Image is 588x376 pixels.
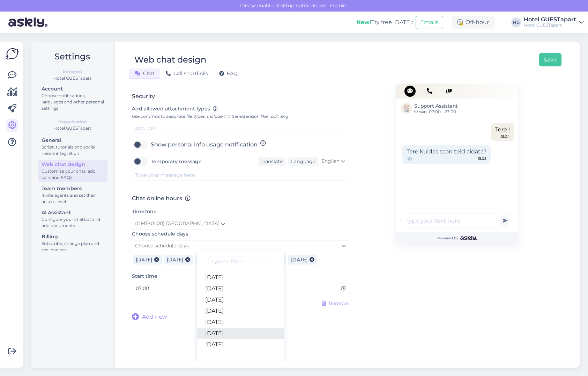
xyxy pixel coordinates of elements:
[401,103,412,114] img: Support
[414,110,458,114] span: søn. 07:00 - 23:00
[42,216,104,229] div: Configure your chatbot and add documents
[42,240,104,253] div: Subscribe, change plan and see invoices
[38,160,107,182] a: Web chat designCustomise your chat, add calls and FAQs
[132,123,349,133] input: .pdf, .csv
[524,22,576,28] div: Hotel GUESTapart
[134,53,206,66] div: Web chat design
[402,145,491,164] div: Tere kuidas saan teid aidata?
[197,317,284,328] a: [DATE]
[132,218,228,229] a: (GMT+01:00) [GEOGRAPHIC_DATA]
[460,236,477,240] img: Askly
[208,256,273,267] input: Type to filter...
[511,17,521,27] div: HG
[42,137,104,144] div: General
[38,208,107,230] a: AI AssistantConfigure your chatbot and add documents
[63,69,82,75] b: Personal
[197,283,284,294] a: [DATE]
[167,256,183,263] span: [DATE]
[42,233,104,240] div: Billing
[197,294,284,305] a: [DATE]
[42,161,104,168] div: Web chat design
[491,123,514,141] div: Tere !
[524,17,576,22] div: Hotel GUESTapart
[38,136,107,158] a: GeneralScript, tutorials and social media integration
[42,185,104,192] div: Team members
[135,70,155,77] span: Chat
[416,16,443,29] button: Emails
[136,256,152,263] span: [DATE]
[58,119,87,125] b: Organization
[524,17,584,28] a: Hotel GUESTapartHotel GUESTapart
[38,184,107,206] a: Team membersInvite agents and set their access level
[38,84,107,113] a: AccountChoose notifications, languages and other personal settings
[37,125,107,131] div: Hotel GUESTapart
[132,114,288,119] span: Use commas to separate file types. Include '.' in the extension like: .pdf, .svg
[42,144,104,157] div: Script, tutorials and social media integration
[356,18,413,27] div: Try free [DATE]:
[219,70,238,77] span: FAQ
[197,328,284,339] a: [DATE]
[437,236,477,241] span: Powered by
[42,209,104,216] div: AI Assistant
[42,168,104,181] div: Customise your chat, add calls and FAQs
[42,85,104,93] div: Account
[132,273,157,280] label: Start time
[452,16,494,29] div: Off-hour
[132,240,349,251] a: Choose schedule days
[6,47,19,60] img: Askly Logo
[400,214,514,227] input: Type your text here
[197,272,284,283] a: [DATE]
[197,305,284,317] a: [DATE]
[501,134,510,139] div: 15:04
[258,157,285,166] div: Translate
[327,2,348,9] span: Enable
[151,139,258,150] label: Show personal info usage notification
[288,158,315,165] div: Language
[539,53,561,66] button: Save
[38,232,107,254] a: BillingSubscribe, change plan and see invoices
[135,220,219,227] span: (GMT+01:00) [GEOGRAPHIC_DATA]
[37,75,107,81] div: Hotel GUESTapart
[356,19,371,26] b: New!
[329,300,349,307] span: Remove
[42,93,104,111] div: Choose notifications, languages and other personal settings
[166,70,208,77] span: Call shortlinks
[132,195,349,202] h3: Chat online hours
[132,230,188,238] label: Choose schedule days
[197,339,284,350] a: [DATE]
[42,192,104,205] div: Invite agents and set their access level
[321,158,340,165] span: English
[151,156,202,167] label: Temporary message
[37,50,107,63] h2: Settings
[132,93,349,100] h3: Security
[132,106,210,112] span: Add allowed attachment types
[414,102,458,110] span: Support Assistant
[135,243,189,249] span: Choose schedule days
[291,256,307,263] span: [DATE]
[142,313,167,321] span: Add new
[478,156,486,162] span: 15:05
[132,208,157,215] label: Timezone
